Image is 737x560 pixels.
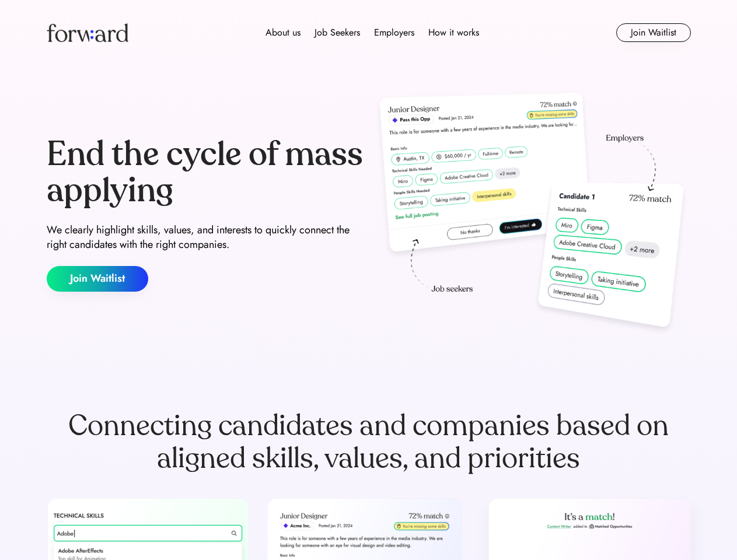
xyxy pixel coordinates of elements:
div: End the cycle of mass applying [47,136,364,208]
div: Employers [374,26,414,40]
div: About us [266,26,301,40]
div: Connecting candidates and companies based on aligned skills, values, and priorities [47,409,691,475]
div: We clearly highlight skills, values, and interests to quickly connect the right candidates with t... [47,223,364,252]
img: Forward logo [47,23,128,42]
img: hero-image.png [373,89,691,339]
div: How it works [428,26,479,40]
div: Job Seekers [315,26,360,40]
button: Join Waitlist [47,266,148,292]
button: Join Waitlist [616,23,691,42]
